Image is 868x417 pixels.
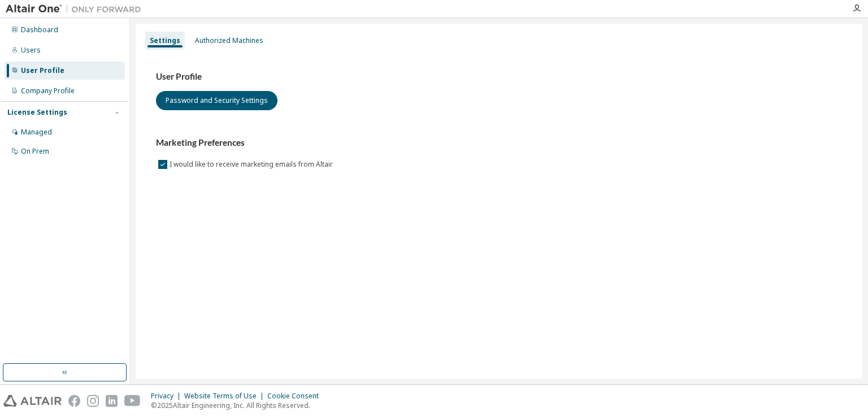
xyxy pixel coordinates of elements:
[156,137,842,149] h3: Marketing Preferences
[184,392,267,401] div: Website Terms of Use
[267,392,325,401] div: Cookie Consent
[106,395,118,407] img: linkedin.svg
[156,91,277,110] button: Password and Security Settings
[21,25,58,34] div: Dashboard
[151,392,184,401] div: Privacy
[21,128,52,137] div: Managed
[68,395,80,407] img: facebook.svg
[7,108,67,117] div: License Settings
[87,395,99,407] img: instagram.svg
[3,395,62,407] img: altair_logo.svg
[156,71,842,82] h3: User Profile
[21,86,75,95] div: Company Profile
[170,158,335,171] label: I would like to receive marketing emails from Altair
[195,36,263,45] div: Authorized Machines
[150,36,180,45] div: Settings
[21,147,49,156] div: On Prem
[21,66,64,75] div: User Profile
[6,3,147,15] img: Altair One
[151,401,325,410] p: © 2025 Altair Engineering, Inc. All Rights Reserved.
[124,395,141,407] img: youtube.svg
[21,46,41,55] div: Users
